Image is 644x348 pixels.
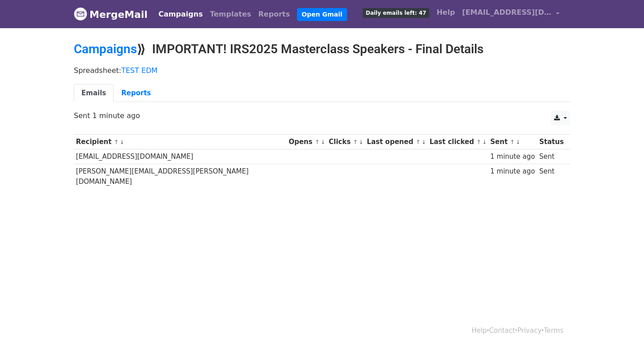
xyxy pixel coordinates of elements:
[297,8,347,21] a: Open Gmail
[363,8,429,18] span: Daily emails left: 47
[365,135,428,149] th: Last opened
[537,149,566,164] td: Sent
[74,42,137,56] a: Campaigns
[287,135,327,149] th: Opens
[476,139,481,145] a: ↑
[74,5,148,24] a: MergeMail
[155,5,206,23] a: Campaigns
[458,4,563,25] a: [EMAIL_ADDRESS][DOMAIN_NAME]
[472,327,487,335] a: Help
[510,139,515,145] a: ↑
[482,139,487,145] a: ↓
[74,135,287,149] th: Recipient
[114,84,158,102] a: Reports
[489,327,515,335] a: Contact
[462,7,551,18] span: [EMAIL_ADDRESS][DOMAIN_NAME]
[74,84,114,102] a: Emails
[415,139,420,145] a: ↑
[326,135,364,149] th: Clicks
[537,164,566,189] td: Sent
[544,327,563,335] a: Terms
[359,139,364,145] a: ↓
[119,139,124,145] a: ↓
[517,327,542,335] a: Privacy
[74,7,87,21] img: MergeMail logo
[74,42,570,57] h2: ⟫ IMPORTANT! IRS2025 Masterclass Speakers - Final Details
[421,139,426,145] a: ↓
[74,164,287,189] td: [PERSON_NAME][EMAIL_ADDRESS][PERSON_NAME][DOMAIN_NAME]
[433,4,458,21] a: Help
[428,135,488,149] th: Last clicked
[121,66,157,75] a: TEST EDM
[74,111,570,120] p: Sent 1 minute ago
[516,139,521,145] a: ↓
[74,66,570,75] p: Spreadsheet:
[490,166,535,177] div: 1 minute ago
[255,5,294,23] a: Reports
[537,135,566,149] th: Status
[315,139,320,145] a: ↑
[321,139,326,145] a: ↓
[114,139,119,145] a: ↑
[206,5,254,23] a: Templates
[359,4,433,21] a: Daily emails left: 47
[488,135,537,149] th: Sent
[490,152,535,162] div: 1 minute ago
[74,149,287,164] td: [EMAIL_ADDRESS][DOMAIN_NAME]
[353,139,358,145] a: ↑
